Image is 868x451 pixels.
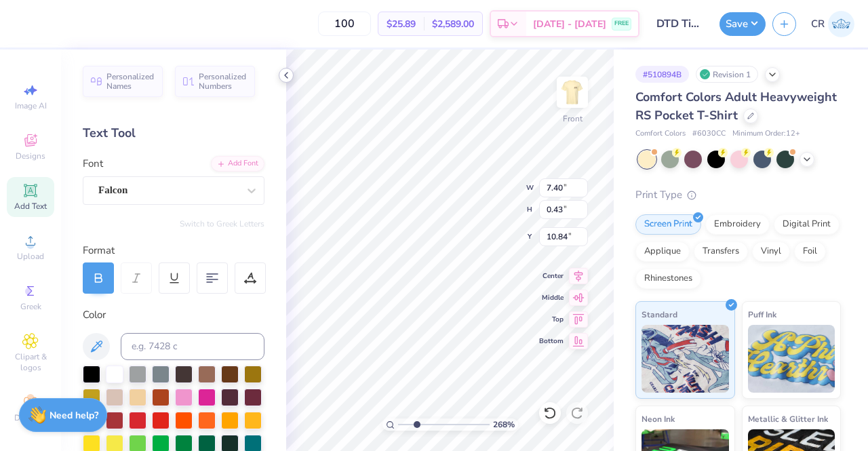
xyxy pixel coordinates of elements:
[635,241,690,262] div: Applique
[533,17,606,31] span: [DATE] - [DATE]
[7,351,54,373] span: Clipart & logos
[14,412,47,423] span: Decorate
[794,241,826,262] div: Foil
[719,12,766,36] button: Save
[16,151,45,161] span: Designs
[432,17,474,31] span: $2,589.00
[211,156,264,172] div: Add Font
[539,271,564,281] span: Center
[614,19,629,28] span: FREE
[50,409,98,422] strong: Need help?
[705,214,770,235] div: Embroidery
[318,12,371,36] input: – –
[696,66,758,83] div: Revision 1
[692,128,726,140] span: # 6030CC
[635,66,689,83] div: # 510894B
[774,214,840,235] div: Digital Print
[732,128,800,140] span: Minimum Order: 12 +
[748,307,776,321] span: Puff Ink
[83,243,266,258] div: Format
[539,336,564,346] span: Bottom
[635,89,837,123] span: Comfort Colors Adult Heavyweight RS Pocket T-Shirt
[539,293,564,302] span: Middle
[20,301,41,312] span: Greek
[83,124,264,142] div: Text Tool
[635,269,701,289] div: Rhinestones
[14,201,47,212] span: Add Text
[539,315,564,324] span: Top
[828,11,854,37] img: Conner Roberts
[748,325,835,393] img: Puff Ink
[752,241,790,262] div: Vinyl
[694,241,748,262] div: Transfers
[83,156,103,172] label: Font
[635,128,686,140] span: Comfort Colors
[493,418,515,431] span: 268 %
[563,113,583,125] div: Front
[646,10,713,37] input: Untitled Design
[635,214,701,235] div: Screen Print
[15,100,47,111] span: Image AI
[642,412,675,426] span: Neon Ink
[811,16,825,32] span: CR
[83,307,264,323] div: Color
[17,251,44,262] span: Upload
[642,325,729,393] img: Standard
[811,11,854,37] a: CR
[559,79,586,106] img: Front
[106,72,155,91] span: Personalized Names
[180,218,264,229] button: Switch to Greek Letters
[121,333,264,360] input: e.g. 7428 c
[748,412,828,426] span: Metallic & Glitter Ink
[199,72,247,91] span: Personalized Numbers
[642,307,677,321] span: Standard
[635,187,841,203] div: Print Type
[387,17,416,31] span: $25.89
